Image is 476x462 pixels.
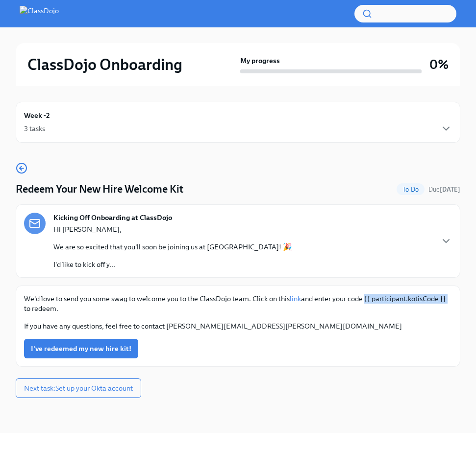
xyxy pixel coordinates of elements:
strong: [DATE] [440,186,460,193]
span: October 9th, 2025 11:00 [428,185,460,194]
span: To Do [397,186,425,193]
img: ClassDojo [20,6,59,22]
p: Hi [PERSON_NAME], [53,224,292,234]
a: link [290,294,301,303]
p: We are so excited that you'll soon be joining us at [GEOGRAPHIC_DATA]! 🎉 [53,242,292,252]
strong: Kicking Off Onboarding at ClassDojo [53,213,172,222]
p: We'd love to send you some swag to welcome you to the ClassDojo team. Click on this and enter you... [24,294,452,313]
h2: ClassDojo Onboarding [27,55,182,74]
p: I'd like to kick off y... [53,260,292,269]
h6: Week -2 [24,110,50,121]
span: I've redeemed my new hire kit! [31,344,131,353]
p: If you have any questions, feel free to contact [PERSON_NAME][EMAIL_ADDRESS][PERSON_NAME][DOMAIN_... [24,321,452,331]
span: Due [428,186,460,193]
button: Next task:Set up your Okta account [16,378,141,398]
div: 3 tasks [24,124,45,133]
span: Next task : Set up your Okta account [24,383,133,393]
strong: My progress [240,56,280,66]
h4: Redeem Your New Hire Welcome Kit [16,182,183,197]
button: I've redeemed my new hire kit! [24,339,138,358]
h3: 0% [429,56,449,73]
